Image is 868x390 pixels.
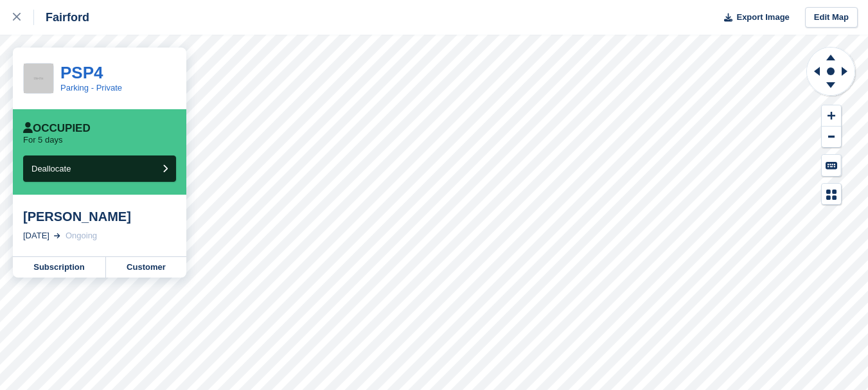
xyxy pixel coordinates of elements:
button: Export Image [716,7,790,28]
a: Subscription [13,257,106,278]
div: Ongoing [66,229,97,242]
div: [PERSON_NAME] [23,209,176,224]
img: arrow-right-light-icn-cde0832a797a2874e46488d9cf13f60e5c3a73dbe684e267c42b8395dfbc2abf.svg [54,233,60,238]
p: For 5 days [23,135,62,145]
a: PSP4 [60,63,103,82]
img: 256x256-placeholder-a091544baa16b46aadf0b611073c37e8ed6a367829ab441c3b0103e7cf8a5b1b.png [24,64,53,93]
div: Fairford [34,10,89,25]
a: Edit Map [805,7,858,28]
a: Parking - Private [60,83,122,93]
button: Zoom In [822,105,841,127]
span: Deallocate [31,164,71,173]
div: [DATE] [23,229,49,242]
a: Customer [106,257,186,278]
button: Map Legend [822,184,841,205]
button: Keyboard Shortcuts [822,155,841,176]
span: Export Image [736,11,789,24]
button: Deallocate [23,155,176,182]
div: Occupied [23,122,91,135]
button: Zoom Out [822,127,841,148]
